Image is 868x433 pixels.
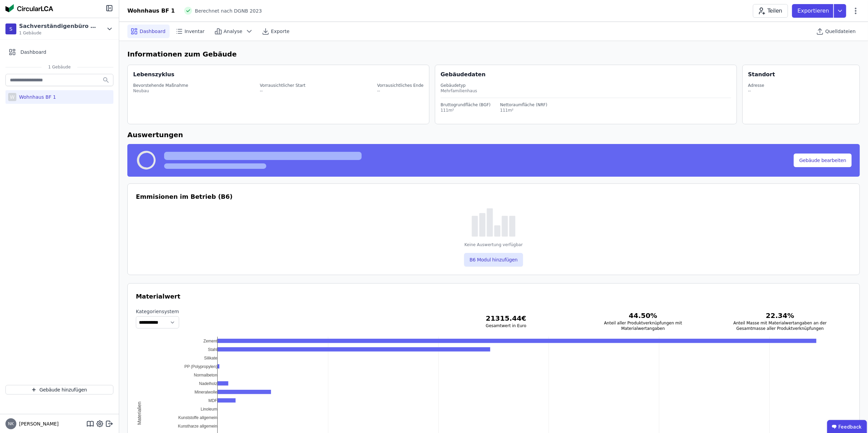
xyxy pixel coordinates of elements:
[271,28,289,35] span: Exporte
[260,83,305,88] div: Vorrausichtlicher Start
[798,7,831,15] p: Exportieren
[224,28,242,35] span: Analyse
[133,83,188,88] div: Bevorstehende Maßnahme
[127,49,860,59] h6: Informationen zum Gebäude
[464,253,523,267] button: B6 Modul hinzufügen
[585,320,700,331] h3: Anteil aller Produktverknüpfungen mit Materialwertangaben
[748,70,775,79] div: Standort
[136,292,851,301] h3: Materialwert
[441,88,731,94] div: Mehrfamilienhaus
[8,93,16,101] div: W
[472,208,516,237] img: empty-state
[5,4,53,12] img: Concular
[794,154,852,167] button: Gebäude bearbeiten
[19,22,97,30] div: Sachverständigenbüro [PERSON_NAME]
[133,88,188,94] div: Neubau
[140,28,165,35] span: Dashboard
[500,108,548,113] div: 111m²
[464,242,523,247] div: Keine Auswertung verfügbar
[42,64,78,70] span: 1 Gebäude
[377,83,424,88] div: Vorrausichtliches Ende
[20,49,46,55] span: Dashboard
[441,102,491,108] div: Bruttogrundfläche (BGF)
[136,308,179,315] label: Kategoriensystem
[825,28,856,35] span: Quelldateien
[448,323,564,328] h3: Gesamtwert in Euro
[585,311,700,320] h3: 44.50 %
[723,311,838,320] h3: 22.34 %
[19,30,97,36] span: 1 Gebäude
[185,28,205,35] span: Inventar
[5,385,113,395] button: Gebäude hinzufügen
[753,4,788,18] button: Teilen
[127,130,860,140] h6: Auswertungen
[5,23,16,34] div: S
[16,420,59,427] span: [PERSON_NAME]
[127,7,175,15] div: Wohnhaus BF 1
[133,70,174,79] div: Lebenszyklus
[441,108,491,113] div: 111m²
[195,7,262,14] span: Berechnet nach DGNB 2023
[748,83,764,88] div: Adresse
[260,88,305,94] div: --
[8,422,14,426] span: NK
[16,94,56,100] div: Wohnhaus BF 1
[377,88,424,94] div: --
[748,88,764,94] div: --
[723,320,838,331] h3: Anteil Masse mit Materialwertangaben an der Gesamtmasse aller Produktverknüpfungen
[448,314,564,323] h3: 21315.44 €
[136,192,233,202] h3: Emmisionen im Betrieb (B6)
[500,102,548,108] div: Nettoraumfläche (NRF)
[441,83,731,88] div: Gebäudetyp
[441,70,737,79] div: Gebäudedaten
